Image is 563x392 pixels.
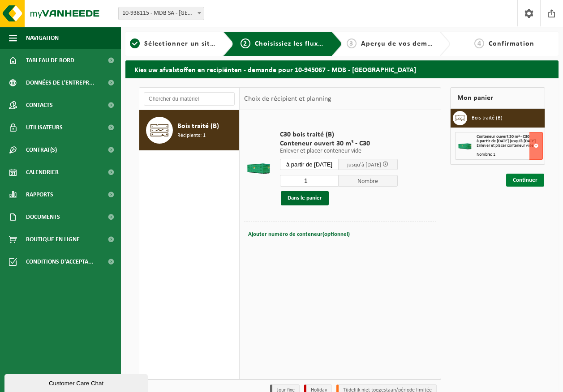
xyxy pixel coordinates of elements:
span: Tableau de bord [26,49,74,72]
span: Aperçu de vos demandes [361,40,447,47]
iframe: chat widget [4,372,150,392]
span: Sélectionner un site ici [144,40,224,47]
span: Ajouter numéro de conteneur(optionnel) [248,231,350,237]
span: jusqu'à [DATE] [347,162,381,168]
h3: Bois traité (B) [472,111,503,125]
span: Conteneur ouvert 30 m³ - C30 [477,134,529,139]
a: Continuer [506,174,544,187]
input: Sélectionnez date [280,159,339,170]
span: Documents [26,206,60,228]
span: Récipients: 1 [177,132,206,140]
span: Contacts [26,94,53,116]
span: Bois traité (B) [177,121,219,132]
p: Enlever et placer conteneur vide [280,148,398,154]
button: Bois traité (B) Récipients: 1 [139,110,239,150]
span: Choisissiez les flux de déchets et récipients [255,40,404,47]
h2: Kies uw afvalstoffen en recipiënten - demande pour 10-945067 - MDB - [GEOGRAPHIC_DATA] [125,60,559,78]
span: Navigation [26,27,59,49]
span: 2 [241,38,250,48]
span: 4 [474,38,484,48]
span: Rapports [26,183,53,206]
button: Ajouter numéro de conteneur(optionnel) [247,228,351,241]
span: 10-938115 - MDB SA - LIÈGE [118,7,204,20]
input: Chercher du matériel [144,92,235,106]
div: Nombre: 1 [477,153,542,157]
div: Choix de récipient et planning [240,88,336,110]
span: Données de l'entrepr... [26,72,95,94]
span: Calendrier [26,161,59,183]
span: C30 bois traité (B) [280,130,398,139]
div: Mon panier [450,87,545,109]
button: Dans le panier [281,191,329,205]
span: 1 [130,38,140,48]
div: Enlever et placer conteneur vide [477,144,542,148]
strong: à partir de [DATE] jusqu'à [DATE] [477,139,536,144]
span: Nombre [339,175,398,187]
span: Conditions d'accepta... [26,251,94,273]
span: Contrat(s) [26,139,57,161]
a: 1Sélectionner un site ici [130,38,216,49]
span: Boutique en ligne [26,228,80,251]
span: Conteneur ouvert 30 m³ - C30 [280,139,398,148]
span: 10-938115 - MDB SA - LIÈGE [119,7,204,20]
span: 3 [347,38,357,48]
span: Utilisateurs [26,116,63,139]
span: Confirmation [489,40,534,47]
